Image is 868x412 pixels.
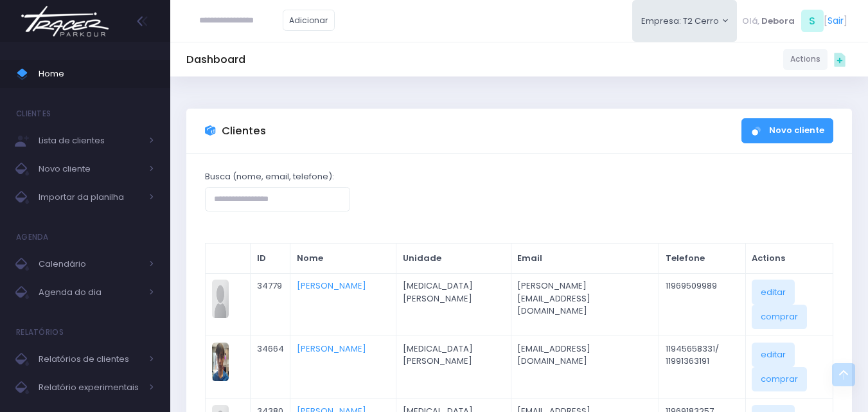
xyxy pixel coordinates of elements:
[511,336,659,398] td: [EMAIL_ADDRESS][DOMAIN_NAME]
[39,379,141,396] span: Relatório experimentais
[396,336,511,398] td: [MEDICAL_DATA] [PERSON_NAME]
[297,280,366,292] a: [PERSON_NAME]
[39,351,141,368] span: Relatórios de clientes
[752,305,807,329] a: comprar
[290,244,396,274] th: Nome
[752,367,807,391] a: comprar
[511,244,659,274] th: Email
[659,244,745,274] th: Telefone
[250,273,290,336] td: 34779
[511,273,659,336] td: [PERSON_NAME][EMAIL_ADDRESS][DOMAIN_NAME]
[39,189,141,206] span: Importar da planilha
[659,273,745,336] td: 11969509989
[283,10,335,31] a: Adicionar
[250,336,290,398] td: 34664
[39,132,141,149] span: Lista de clientes
[222,125,266,138] h3: Clientes
[828,14,844,28] a: Sair
[186,53,245,66] h5: Dashboard
[752,280,795,304] a: editar
[16,101,51,127] h4: Clientes
[39,66,154,82] span: Home
[659,336,745,398] td: 11945658331/ 11991363191
[39,284,141,301] span: Agenda do dia
[745,244,833,274] th: Actions
[761,15,795,28] span: Debora
[396,273,511,336] td: [MEDICAL_DATA] [PERSON_NAME]
[16,224,49,250] h4: Agenda
[742,15,759,28] span: Olá,
[737,6,852,35] div: [ ]
[396,244,511,274] th: Unidade
[205,170,334,183] label: Busca (nome, email, telefone):
[39,256,141,273] span: Calendário
[297,343,366,355] a: [PERSON_NAME]
[39,161,141,177] span: Novo cliente
[16,319,64,345] h4: Relatórios
[801,10,824,32] span: S
[783,49,828,70] a: Actions
[250,244,290,274] th: ID
[752,343,795,367] a: editar
[741,118,833,143] a: Novo cliente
